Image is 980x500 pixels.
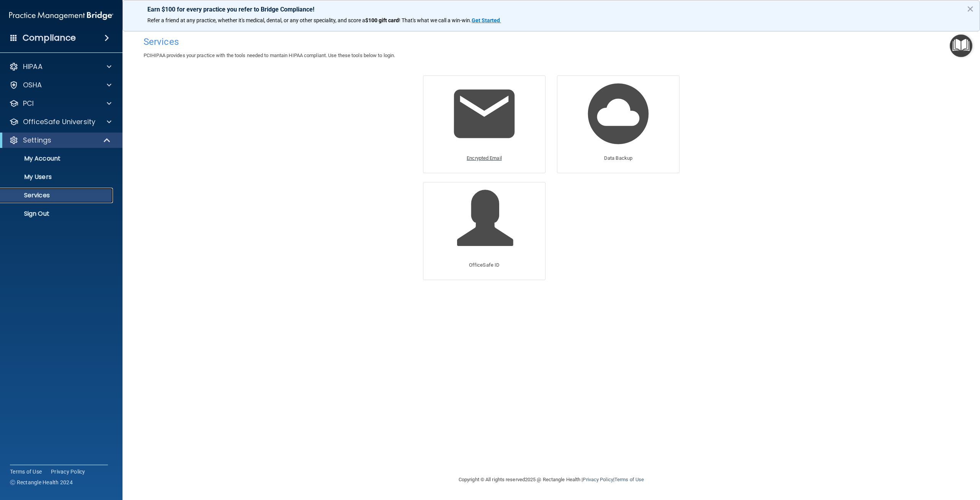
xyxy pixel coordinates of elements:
p: Services [5,192,109,199]
p: Sign Out [5,210,109,218]
img: PMB logo [9,8,113,23]
div: Copyright © All rights reserved 2025 @ Rectangle Health | | [412,467,691,492]
strong: Get Started [472,17,500,23]
p: Data Backup [604,154,632,163]
img: Encrypted Email [448,77,521,150]
p: My Users [5,173,109,181]
span: PCIHIPAA provides your practice with the tools needed to mantain HIPAA compliant. Use these tools... [144,52,395,58]
p: OfficeSafe University [23,117,95,126]
a: Privacy Policy [51,468,85,475]
a: Get Started [472,17,501,23]
p: Earn $100 for every practice you refer to Bridge Compliance! [147,6,955,13]
p: PCI [23,99,34,108]
p: My Account [5,155,109,162]
a: Data Backup Data Backup [557,75,679,173]
p: OSHA [23,80,42,90]
button: Close [967,3,974,15]
a: OfficeSafe ID [423,182,546,280]
a: Terms of Use [614,477,644,482]
img: Data Backup [582,77,655,150]
a: OSHA [9,80,111,90]
p: HIPAA [23,62,42,71]
a: PCI [9,99,111,108]
span: Refer a friend at any practice, whether it's medical, dental, or any other speciality, and score a [147,17,365,23]
a: Encrypted Email Encrypted Email [423,75,546,173]
span: Ⓒ Rectangle Health 2024 [10,479,73,486]
h4: Compliance [23,33,76,43]
a: Privacy Policy [583,477,613,482]
p: Settings [23,136,51,145]
a: Terms of Use [10,468,42,475]
p: OfficeSafe ID [469,261,500,270]
span: ! That's what we call a win-win. [399,17,472,23]
a: Settings [9,136,111,145]
a: HIPAA [9,62,111,71]
button: Open Resource Center [950,34,972,57]
a: OfficeSafe University [9,117,111,126]
p: Encrypted Email [467,154,502,163]
strong: $100 gift card [365,17,399,23]
h4: Services [144,37,959,47]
